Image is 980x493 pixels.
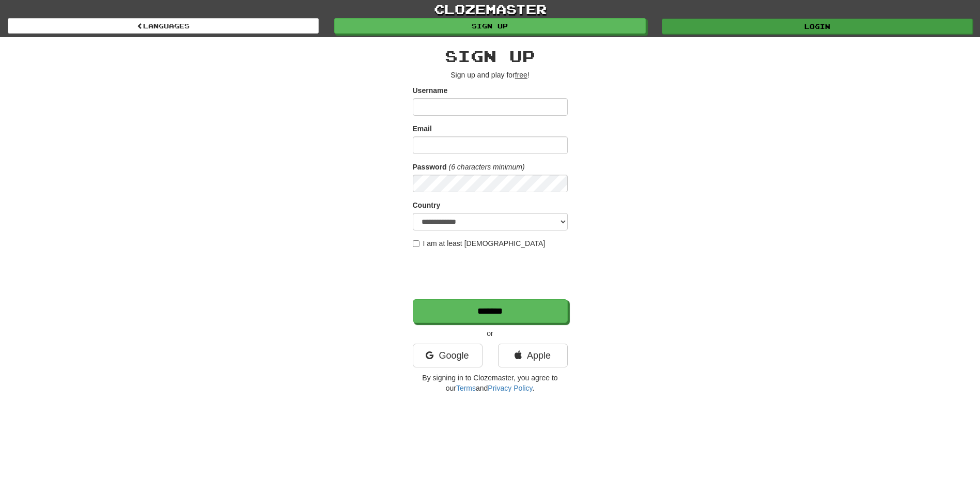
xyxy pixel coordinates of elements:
[413,240,419,247] input: I am at least [DEMOGRAPHIC_DATA]
[515,71,527,79] u: free
[413,70,568,80] p: Sign up and play for !
[449,163,525,171] em: (6 characters minimum)
[498,344,568,367] a: Apple
[456,384,476,392] a: Terms
[488,384,532,392] a: Privacy Policy
[413,254,570,294] iframe: reCAPTCHA
[413,48,568,65] h2: Sign up
[413,200,441,210] label: Country
[8,18,319,34] a: Languages
[413,162,447,172] label: Password
[413,238,546,249] label: I am at least [DEMOGRAPHIC_DATA]
[413,373,568,393] p: By signing in to Clozemaster, you agree to our and .
[334,18,645,34] a: Sign up
[413,124,432,134] label: Email
[413,344,483,367] a: Google
[413,85,448,96] label: Username
[413,328,568,338] p: or
[662,19,973,34] a: Login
